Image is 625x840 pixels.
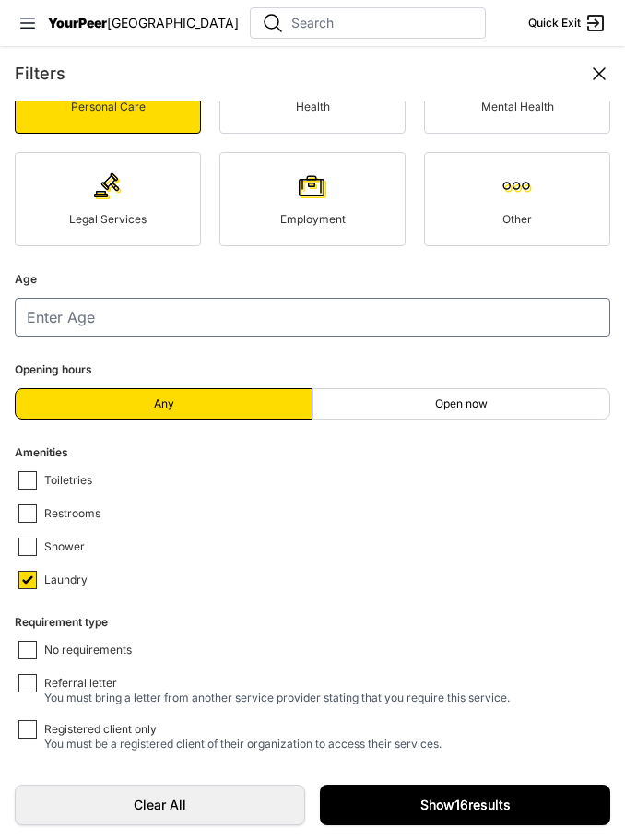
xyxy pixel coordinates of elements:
[18,471,37,490] input: Toiletries
[15,152,201,246] a: Legal Services
[481,100,554,113] span: Mental Health
[15,64,65,83] span: Filters
[291,14,474,32] input: Search
[435,396,488,411] span: Open now
[71,100,146,113] span: Personal Care
[154,396,174,411] span: Any
[296,100,330,113] span: Health
[15,615,108,629] span: Requirement type
[44,676,117,690] span: Referral letter
[424,152,610,246] a: Other
[44,691,510,704] span: You must bring a letter from another service provider stating that you require this service.
[15,298,610,337] input: Enter Age
[44,539,85,556] span: Shower
[15,445,68,459] span: Amenities
[502,212,532,226] span: Other
[528,16,581,30] span: Quick Exit
[18,641,37,659] input: No requirements
[18,538,37,556] input: Shower
[44,473,92,490] span: Toiletries
[320,785,610,825] a: Show16results
[44,573,88,589] span: Laundry
[15,272,37,286] span: Age
[48,15,107,30] span: YourPeer
[528,12,607,34] a: Quick Exit
[44,643,132,659] span: No requirements
[18,571,37,589] input: Laundry
[44,506,100,523] span: Restrooms
[18,720,37,739] input: Registered client onlyYou must be a registered client of their organization to access their servi...
[44,722,157,736] span: Registered client only
[107,15,239,30] span: [GEOGRAPHIC_DATA]
[15,785,305,825] a: Clear All
[219,152,406,246] a: Employment
[280,212,346,226] span: Employment
[18,504,37,523] input: Restrooms
[69,212,147,226] span: Legal Services
[44,737,442,751] span: You must be a registered client of their organization to access their services.
[18,674,37,692] input: Referral letterYou must bring a letter from another service provider stating that you require thi...
[34,796,286,814] span: Clear All
[48,18,239,29] a: YourPeer[GEOGRAPHIC_DATA]
[15,362,92,376] span: Opening hours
